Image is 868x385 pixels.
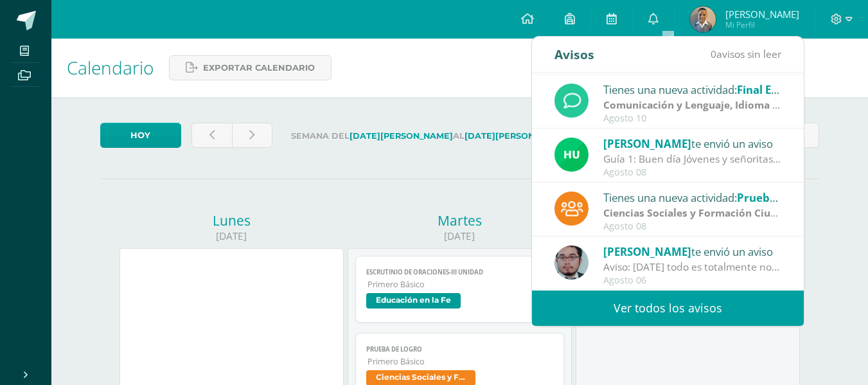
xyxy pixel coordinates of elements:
[100,123,181,148] a: Hoy
[67,55,154,80] span: Calendario
[368,279,553,290] span: Primero Básico
[603,135,782,152] div: te envió un aviso
[725,19,799,30] span: Mi Perfil
[355,256,564,323] a: Escrutinio de Oraciones-III UnidadPrimero BásicoEducación en la Fe
[603,113,782,124] div: Agosto 10
[603,98,857,112] strong: Comunicación y Lenguaje, Idioma Extranjero Inglés
[737,82,829,97] span: Final Exam Unit 3
[348,211,572,229] div: Martes
[554,138,589,172] img: fd23069c3bd5c8dde97a66a86ce78287.png
[465,131,568,141] strong: [DATE][PERSON_NAME]
[603,167,782,178] div: Agosto 08
[711,47,716,61] span: 0
[366,268,553,276] span: Escrutinio de Oraciones-III Unidad
[711,47,781,61] span: avisos sin leer
[603,136,691,151] span: [PERSON_NAME]
[603,243,782,260] div: te envió un aviso
[532,291,804,326] a: Ver todos los avisos
[120,229,344,243] div: [DATE]
[366,345,553,354] span: Prueba de Logro
[603,260,782,274] div: Aviso: Mañana todo es totalmente normal, traer su formato de las grecas para continuar en clase
[203,56,315,80] span: Exportar calendario
[603,275,782,286] div: Agosto 06
[554,37,594,72] div: Avisos
[554,246,589,280] img: 5fac68162d5e1b6fbd390a6ac50e103d.png
[366,293,461,309] span: Educación en la Fe
[603,152,782,166] div: Guía 1: Buen día Jóvenes y señoritas que San Juan Bosco Y María Auxiliadora les Bendigan. Por med...
[169,55,332,80] a: Exportar calendario
[368,356,553,367] span: Primero Básico
[690,6,716,32] img: 7bea6cf810ea11160ac5c13c02e93891.png
[737,190,824,205] span: Prueba de Logro
[603,221,782,232] div: Agosto 08
[283,123,576,149] label: Semana del al
[725,8,799,21] span: [PERSON_NAME]
[350,131,453,141] strong: [DATE][PERSON_NAME]
[348,229,572,243] div: [DATE]
[603,81,782,98] div: Tienes una nueva actividad:
[603,244,691,259] span: [PERSON_NAME]
[603,206,782,220] div: | Prueba de Logro
[120,211,344,229] div: Lunes
[603,189,782,206] div: Tienes una nueva actividad:
[603,98,782,112] div: | Prueba de Logro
